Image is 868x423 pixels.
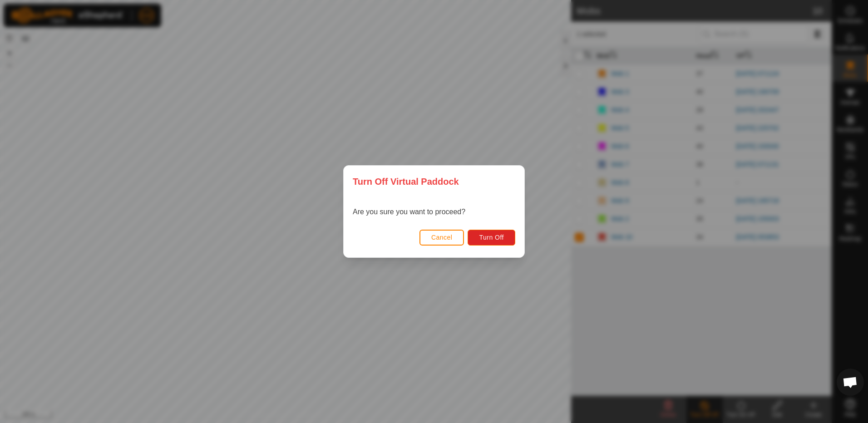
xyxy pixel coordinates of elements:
[837,369,864,396] a: Open chat
[419,230,464,246] button: Cancel
[353,207,465,217] p: Are you sure you want to proceed?
[431,234,453,241] span: Cancel
[479,234,504,241] span: Turn Off
[468,230,515,246] button: Turn Off
[353,175,459,188] span: Turn Off Virtual Paddock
